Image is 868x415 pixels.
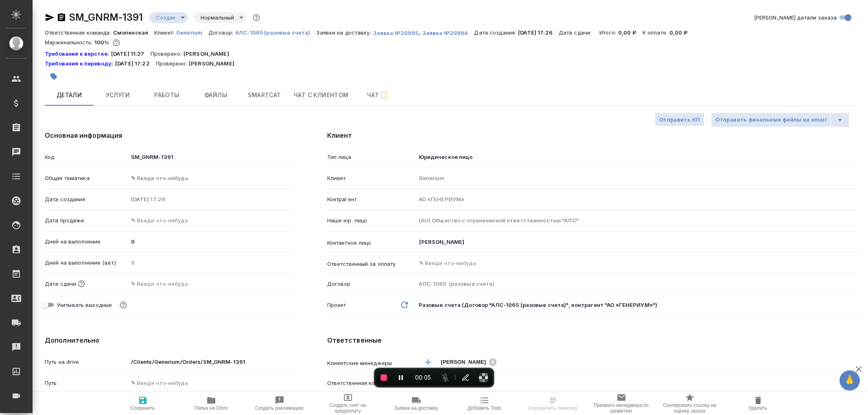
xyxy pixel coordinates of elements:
p: 100% [94,39,112,46]
span: Отправить КП [659,115,700,124]
span: Файлы [196,90,235,100]
button: Доп статусы указывают на важность/срочность заказа [251,12,262,23]
p: Тип лица [327,153,416,161]
p: Путь [45,379,128,387]
p: Проверено: [151,50,184,58]
button: Папка на Drive [177,392,245,415]
span: Создать счет на предоплату [319,402,377,414]
p: [DATE] 17:26 [518,29,559,36]
input: Пустое поле [416,278,859,289]
p: Заявка №20994 [422,30,474,36]
p: Наше юр. лицо [327,216,416,224]
button: Добавить Todo [450,392,519,415]
span: [PERSON_NAME] детали заказа [754,13,837,22]
div: ✎ Введи что-нибудь [128,171,295,185]
p: Дата сдачи: [559,29,593,36]
button: Отправить финальные файлы на email [711,113,831,127]
a: Требования к верстке: [45,50,111,58]
span: 🙏 [843,372,857,389]
button: Определить тематику [519,392,587,415]
span: Работы [147,90,186,100]
span: Услуги [98,90,138,100]
input: Пустое поле [128,193,213,205]
p: [DATE] 11:27 [111,50,151,58]
button: Создать рекламацию [245,392,314,415]
h4: Клиент [327,130,859,140]
input: ✎ Введи что-нибудь [128,278,213,289]
button: Создан [153,14,178,21]
span: Добавить Todo [468,405,501,411]
span: Призвать менеджера по развитию [592,402,651,414]
p: Клиентские менеджеры [327,359,416,367]
div: Создан [194,12,246,23]
div: split button [711,113,849,127]
button: Призвать менеджера по развитию [587,392,656,415]
p: Заявка №20995 [373,30,419,36]
p: Путь на drive [45,358,128,366]
button: Нормальный [198,14,236,21]
button: Сохранить [109,392,177,415]
input: Пустое поле [128,256,295,268]
button: Выбери, если сб и вс нужно считать рабочими днями для выполнения заказа. [118,300,129,310]
p: Дата сдачи [45,280,76,288]
input: ✎ Введи что-нибудь [418,258,829,268]
p: 0,00 ₽ [618,29,643,36]
p: Ответственный за оплату [327,260,416,268]
span: Отправить финальные файлы на email [715,115,826,124]
p: Общая тематика [45,174,128,182]
button: 0 [111,37,122,48]
div: Нажми, чтобы открыть папку с инструкцией [45,50,111,58]
p: Ответственная команда: [45,29,113,36]
p: Проект [327,301,346,309]
div: Разовые счета (Договор "АЛС-1065 (разовые счета)", контрагент "АО «ГЕНЕРИУМ»") [416,298,859,312]
p: Generium [176,29,208,36]
p: Клиент: [154,29,176,36]
button: Open [855,361,856,363]
p: Контактное лицо [327,239,416,247]
p: Дата продажи [45,216,128,224]
span: Создать рекламацию [255,405,304,411]
h4: Основная информация [45,130,295,140]
button: Добавить менеджера [418,352,438,372]
p: [DATE] 17:22 [115,59,156,67]
a: SM_GNRM-1391 [69,11,143,23]
span: Учитывать выходные [57,301,112,309]
p: , [419,29,422,36]
span: Заявка на доставку [394,405,438,411]
p: Смоленская [113,29,154,36]
svg: Подписаться [379,90,389,100]
p: Маржинальность: [45,39,94,46]
a: Generium [176,28,208,36]
div: Нажми, чтобы открыть папку с инструкцией [45,59,115,67]
input: ✎ Введи что-нибудь [128,235,295,247]
button: Удалить [724,392,792,415]
button: Заявка №20994 [422,29,474,37]
div: Юридическое лицо [416,150,859,164]
span: Детали [50,90,89,100]
p: Итого: [599,29,618,36]
div: ✎ Введи что-нибудь [131,174,285,182]
button: Создать счет на предоплату [314,392,382,415]
p: Контрагент [327,195,416,203]
span: Скопировать ссылку на оценку заказа [660,402,719,414]
span: Папка на Drive [195,405,228,411]
button: Заявка на доставку [382,392,450,415]
div: [PERSON_NAME] [441,357,500,367]
input: ✎ Введи что-нибудь [128,377,295,389]
input: ✎ Введи что-нибудь [128,151,295,163]
p: Проверено: [156,59,189,67]
a: АЛС-1065 (разовые счета) [235,28,316,36]
p: К оплате: [643,29,669,36]
button: Скопировать ссылку для ЯМессенджера [45,13,55,22]
p: Дней на выполнение [45,237,128,246]
input: ✎ Введи что-нибудь [128,214,213,226]
p: АЛС-1065 (разовые счета) [235,29,316,36]
button: Open [855,262,856,264]
p: Клиент [327,174,416,182]
h4: Ответственные [327,335,859,345]
p: Ответственная команда [327,379,392,387]
p: Код [45,153,128,161]
p: Дней на выполнение (авт.) [45,259,128,267]
div: Смоленская [416,376,859,390]
span: Smartcat [245,90,284,100]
